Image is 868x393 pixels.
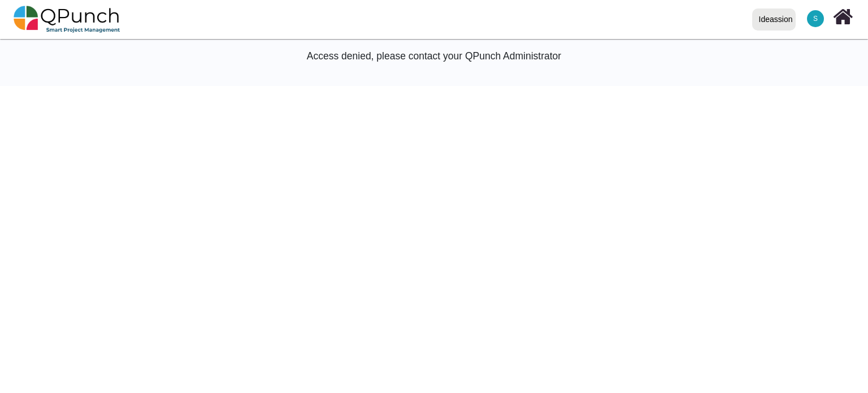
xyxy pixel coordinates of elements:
[747,1,800,38] a: Ideassion
[14,2,120,36] img: qpunch-sp.fa6292f.png
[813,15,818,22] span: S
[833,6,853,28] i: Home
[807,10,824,27] span: Selvarani
[800,1,831,37] a: S
[8,47,860,62] h5: Access denied, please contact your QPunch Administrator
[759,10,793,29] div: Ideassion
